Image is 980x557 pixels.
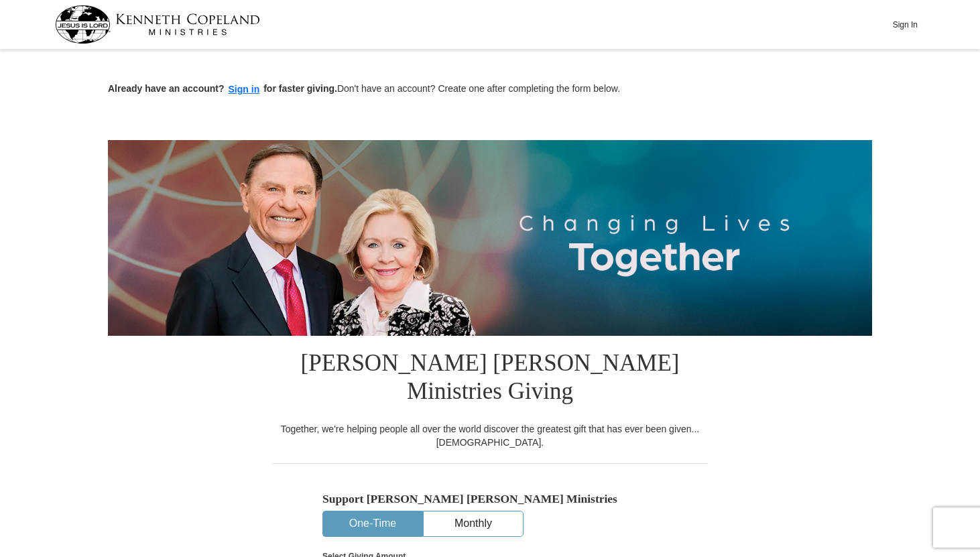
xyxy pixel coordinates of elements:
[323,511,422,536] button: One-Time
[272,336,708,422] h1: [PERSON_NAME] [PERSON_NAME] Ministries Giving
[55,5,260,44] img: kcm-header-logo.svg
[885,14,925,35] button: Sign In
[108,82,872,97] p: Don't have an account? Create one after completing the form below.
[322,492,658,506] h5: Support [PERSON_NAME] [PERSON_NAME] Ministries
[424,511,523,536] button: Monthly
[225,82,264,97] button: Sign in
[272,422,708,449] div: Together, we're helping people all over the world discover the greatest gift that has ever been g...
[108,83,337,94] strong: Already have an account? for faster giving.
